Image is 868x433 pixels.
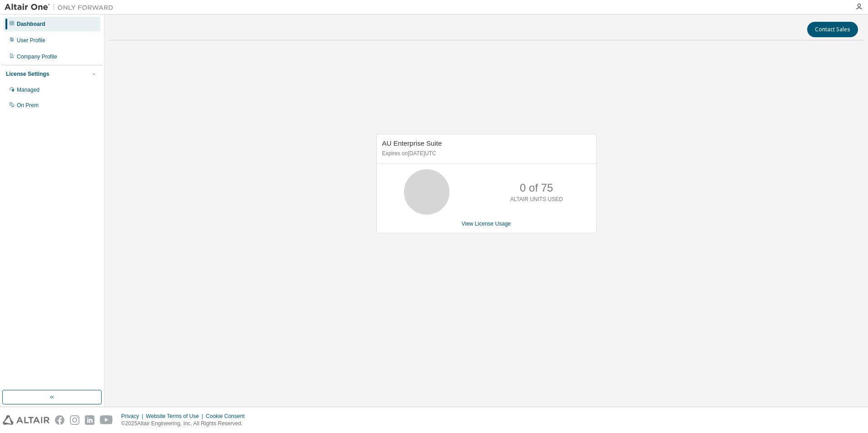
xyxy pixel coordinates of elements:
[5,3,118,12] img: Altair One
[17,86,39,93] div: Managed
[121,420,250,428] p: © 2025 Altair Engineering, Inc. All Rights Reserved.
[520,180,553,196] p: 0 of 75
[17,37,45,44] div: User Profile
[206,413,250,420] div: Cookie Consent
[100,415,113,425] img: youtube.svg
[146,413,206,420] div: Website Terms of Use
[17,53,57,60] div: Company Profile
[807,22,858,37] button: Contact Sales
[382,139,442,147] span: AU Enterprise Suite
[6,70,49,78] div: License Settings
[121,413,146,420] div: Privacy
[17,20,45,28] div: Dashboard
[55,415,64,425] img: facebook.svg
[17,102,39,109] div: On Prem
[70,415,79,425] img: instagram.svg
[382,150,588,157] p: Expires on [DATE] UTC
[510,196,563,203] p: ALTAIR UNITS USED
[462,221,511,227] a: View License Usage
[3,415,49,425] img: altair_logo.svg
[85,415,94,425] img: linkedin.svg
